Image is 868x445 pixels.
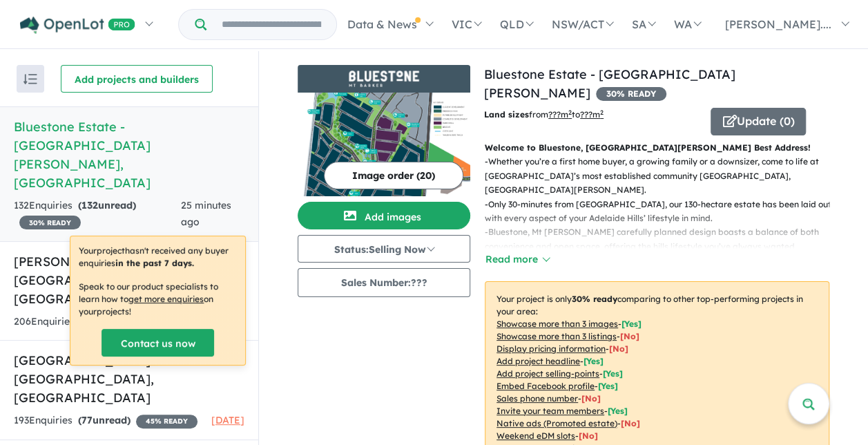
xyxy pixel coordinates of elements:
button: Sales Number:??? [298,268,470,297]
sup: 2 [600,108,604,116]
span: [No] [621,418,640,428]
b: 30 % ready [572,294,617,304]
h5: Bluestone Estate - [GEOGRAPHIC_DATA][PERSON_NAME] , [GEOGRAPHIC_DATA] [14,117,244,192]
u: Showcase more than 3 images [496,319,618,329]
p: - Bluestone, Mt [PERSON_NAME] carefully planned design boasts a balance of both convenience and o... [485,225,840,254]
u: get more enquiries [128,294,204,304]
u: Sales phone number [496,393,578,404]
button: Update (0) [711,108,806,135]
a: Contact us now [102,329,214,357]
strong: ( unread) [78,199,136,211]
img: Openlot PRO Logo White [20,17,135,34]
u: Embed Facebook profile [496,381,595,391]
u: ???m [580,109,604,120]
span: 45 % READY [136,415,197,428]
span: 25 minutes ago [181,199,231,228]
input: Try estate name, suburb, builder or developer [209,10,334,39]
u: Add project selling-points [496,368,599,379]
p: - Whether you’re a first home buyer, a growing family or a downsizer, come to life at [GEOGRAPHIC... [485,155,840,197]
b: Land sizes [484,109,529,120]
span: [ No ] [581,393,601,404]
h5: [GEOGRAPHIC_DATA] - [GEOGRAPHIC_DATA] , [GEOGRAPHIC_DATA] [14,351,244,407]
img: sort.svg [23,74,37,84]
span: 30 % READY [596,87,666,101]
p: Welcome to Bluestone, [GEOGRAPHIC_DATA][PERSON_NAME] Best Address! [485,141,829,155]
span: [ Yes ] [598,381,618,391]
button: Add projects and builders [61,65,213,93]
span: [PERSON_NAME].... [725,17,831,31]
span: [No] [579,430,598,441]
span: [ Yes ] [584,356,604,366]
span: [ Yes ] [621,319,642,329]
span: [ Yes ] [603,368,623,379]
img: Bluestone Estate - Mount Barker [298,93,470,196]
span: 132 [81,199,98,211]
span: [ No ] [609,343,628,354]
u: Showcase more than 3 listings [496,331,617,341]
button: Read more [485,252,550,267]
button: Image order (20) [324,162,463,189]
u: Invite your team members [496,406,604,416]
span: 77 [81,414,93,426]
div: 206 Enquir ies [14,314,200,330]
span: to [572,109,604,120]
div: 193 Enquir ies [14,413,197,429]
p: Your project hasn't received any buyer enquiries [79,245,237,269]
p: from [484,108,700,122]
u: ??? m [548,109,572,120]
button: Status:Selling Now [298,235,470,263]
u: Native ads (Promoted estate) [496,418,617,428]
button: Add images [298,202,470,229]
u: Weekend eDM slots [496,430,575,441]
span: [ No ] [620,331,639,341]
span: 30 % READY [19,216,81,229]
p: Speak to our product specialists to learn how to on your projects ! [79,281,237,318]
a: Bluestone Estate - Mount Barker LogoBluestone Estate - Mount Barker [298,65,470,196]
span: [DATE] [211,414,244,426]
a: Bluestone Estate - [GEOGRAPHIC_DATA][PERSON_NAME] [484,66,735,101]
b: in the past 7 days. [115,258,194,268]
span: [ Yes ] [608,406,628,416]
u: Add project headline [496,356,580,366]
u: Display pricing information [496,343,606,354]
sup: 2 [568,108,572,116]
strong: ( unread) [78,414,131,426]
img: Bluestone Estate - Mount Barker Logo [303,70,465,87]
div: 132 Enquir ies [14,198,181,231]
p: - Only 30-minutes from [GEOGRAPHIC_DATA], our 130-hectare estate has been laid out with every asp... [485,198,840,226]
h5: [PERSON_NAME] Estate - [GEOGRAPHIC_DATA] , [GEOGRAPHIC_DATA] [14,252,244,308]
